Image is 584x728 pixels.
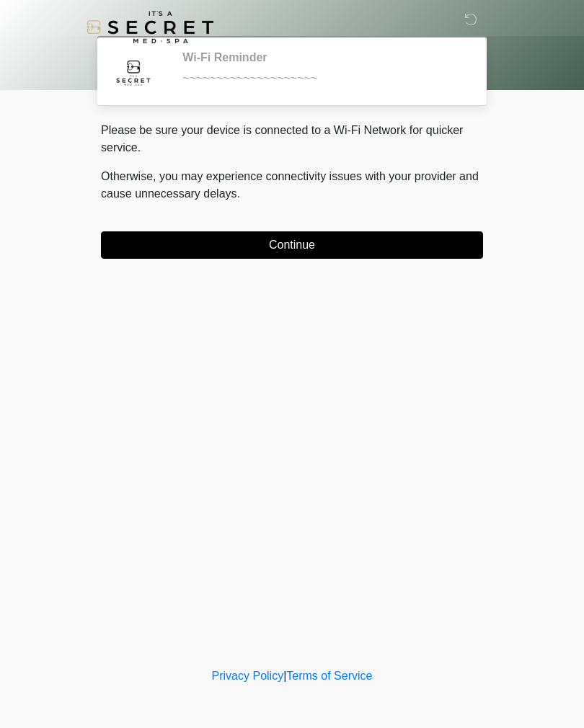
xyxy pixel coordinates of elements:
button: Continue [101,231,483,259]
p: Please be sure your device is connected to a Wi-Fi Network for quicker service. [101,122,483,156]
span: . [237,187,240,200]
img: Agent Avatar [112,50,155,94]
img: It's A Secret Med Spa Logo [87,11,213,43]
a: | [283,670,286,682]
a: Terms of Service [286,670,372,682]
h2: Wi-Fi Reminder [182,50,461,64]
a: Privacy Policy [212,670,284,682]
p: Otherwise, you may experience connectivity issues with your provider and cause unnecessary delays [101,168,483,203]
div: ~~~~~~~~~~~~~~~~~~~~ [182,70,461,87]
